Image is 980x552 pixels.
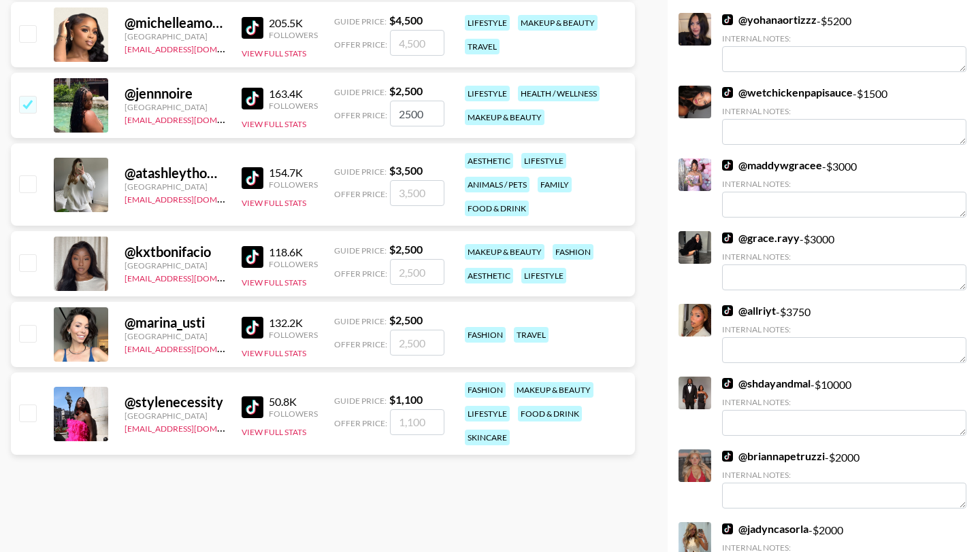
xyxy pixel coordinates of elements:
[242,277,306,288] button: View Full Stats
[269,16,318,30] div: 205.5K
[125,421,261,434] a: [EMAIL_ADDRESS][DOMAIN_NAME]
[722,13,817,27] a: @yohanaortizzz
[465,153,513,169] div: aesthetic
[125,31,225,41] div: [GEOGRAPHIC_DATA]
[465,244,544,260] div: makeup & beauty
[390,409,444,435] input: 1,100
[269,87,318,101] div: 163.4K
[722,231,966,290] div: - $ 3000
[722,451,733,462] img: TikTok
[722,86,966,145] div: - $ 1500
[242,17,263,39] img: TikTok
[722,377,966,436] div: - $ 10000
[334,418,387,428] span: Offer Price:
[242,167,263,189] img: TikTok
[334,245,387,256] span: Guide Price:
[538,177,572,192] div: family
[722,378,733,389] img: TikTok
[269,166,318,179] div: 154.7K
[242,246,263,268] img: TikTok
[125,165,225,182] div: @ atashleythomas
[722,160,733,171] img: TikTok
[125,182,225,192] div: [GEOGRAPHIC_DATA]
[722,449,825,463] a: @briannapetruzzi
[334,396,387,406] span: Guide Price:
[269,101,318,111] div: Followers
[269,330,318,340] div: Followers
[521,153,566,169] div: lifestyle
[465,382,506,398] div: fashion
[269,395,318,409] div: 50.8K
[465,177,529,192] div: animals / pets
[553,244,593,260] div: fashion
[465,268,513,283] div: aesthetic
[125,192,261,205] a: [EMAIL_ADDRESS][DOMAIN_NAME]
[722,33,966,44] div: Internal Notes:
[465,406,510,421] div: lifestyle
[125,243,225,260] div: @ kxtbonifacio
[389,84,423,97] strong: $ 2,500
[390,259,444,285] input: 2,500
[465,86,510,101] div: lifestyle
[722,13,966,72] div: - $ 5200
[242,48,306,58] button: View Full Stats
[242,317,263,339] img: TikTok
[269,30,318,40] div: Followers
[125,260,225,271] div: [GEOGRAPHIC_DATA]
[465,39,500,54] div: travel
[334,167,387,177] span: Guide Price:
[722,470,966,480] div: Internal Notes:
[521,268,566,283] div: lifestyle
[518,15,598,31] div: makeup & beauty
[390,180,444,206] input: 3,500
[269,259,318,269] div: Followers
[722,179,966,189] div: Internal Notes:
[125,394,225,411] div: @ stylenecessity
[722,252,966,262] div: Internal Notes:
[722,324,966,334] div: Internal Notes:
[334,110,387,120] span: Offer Price:
[242,348,306,358] button: View Full Stats
[390,30,444,56] input: 4,500
[125,14,225,31] div: @ michelleamoree
[269,316,318,330] div: 132.2K
[722,523,733,534] img: TikTok
[722,158,966,218] div: - $ 3000
[722,522,808,536] a: @jadyncasorla
[722,106,966,116] div: Internal Notes:
[518,86,600,101] div: health / wellness
[334,316,387,326] span: Guide Price:
[722,449,966,508] div: - $ 2000
[465,109,544,125] div: makeup & beauty
[125,102,225,112] div: [GEOGRAPHIC_DATA]
[722,14,733,25] img: TikTok
[465,201,529,216] div: food & drink
[465,15,510,31] div: lifestyle
[125,271,261,283] a: [EMAIL_ADDRESS][DOMAIN_NAME]
[722,397,966,407] div: Internal Notes:
[334,339,387,349] span: Offer Price:
[389,313,423,326] strong: $ 2,500
[242,88,263,109] img: TikTok
[242,198,306,208] button: View Full Stats
[125,341,261,354] a: [EMAIL_ADDRESS][DOMAIN_NAME]
[389,393,423,406] strong: $ 1,100
[390,101,444,126] input: 2,500
[242,119,306,129] button: View Full Stats
[269,409,318,419] div: Followers
[125,112,261,125] a: [EMAIL_ADDRESS][DOMAIN_NAME]
[334,87,387,97] span: Guide Price:
[334,16,387,27] span: Guide Price:
[514,382,593,398] div: makeup & beauty
[722,232,733,243] img: TikTok
[125,41,261,54] a: [EMAIL_ADDRESS][DOMAIN_NAME]
[125,331,225,341] div: [GEOGRAPHIC_DATA]
[722,305,733,316] img: TikTok
[722,231,800,245] a: @grace.rayy
[390,330,444,356] input: 2,500
[722,87,733,98] img: TikTok
[125,85,225,102] div: @ jennnoire
[722,304,966,363] div: - $ 3750
[722,158,822,172] a: @maddywgracee
[269,245,318,259] div: 118.6K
